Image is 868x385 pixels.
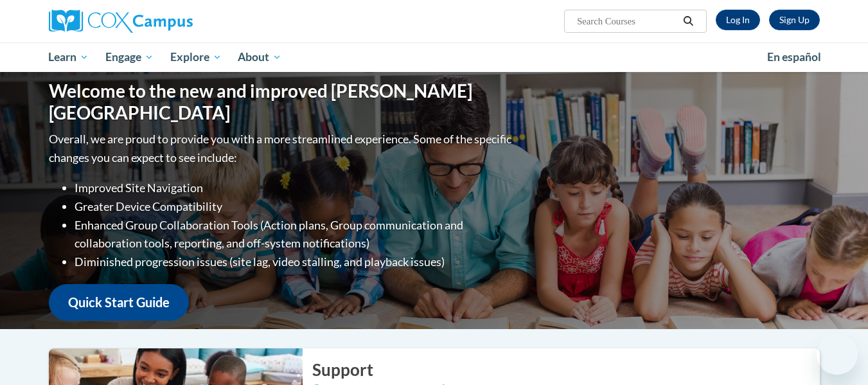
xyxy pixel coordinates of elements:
a: Learn [40,42,98,72]
div: Main menu [30,42,839,72]
a: Cox Campus [49,10,293,33]
a: En español [759,44,829,71]
img: Cox Campus [49,10,193,33]
span: En español [767,50,821,64]
li: Diminished progression issues (site lag, video stalling, and playback issues) [75,253,515,271]
iframe: Button to launch messaging window [817,334,858,375]
a: Quick Start Guide [49,284,189,321]
a: Engage [97,42,162,72]
a: Register [769,10,820,30]
span: Engage [105,49,154,65]
a: Explore [162,42,230,72]
li: Improved Site Navigation [75,179,515,197]
h1: Welcome to the new and improved [PERSON_NAME][GEOGRAPHIC_DATA] [49,80,515,123]
h2: Support [312,358,820,381]
button: Search [678,13,698,29]
a: About [229,42,290,72]
li: Greater Device Compatibility [75,197,515,216]
span: About [238,49,281,65]
p: Overall, we are proud to provide you with a more streamlined experience. Some of the specific cha... [49,130,515,167]
li: Enhanced Group Collaboration Tools (Action plans, Group communication and collaboration tools, re... [75,216,515,253]
span: Explore [170,49,222,65]
span: Learn [48,49,89,65]
a: Log In [716,10,760,30]
input: Search Courses [576,13,678,29]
